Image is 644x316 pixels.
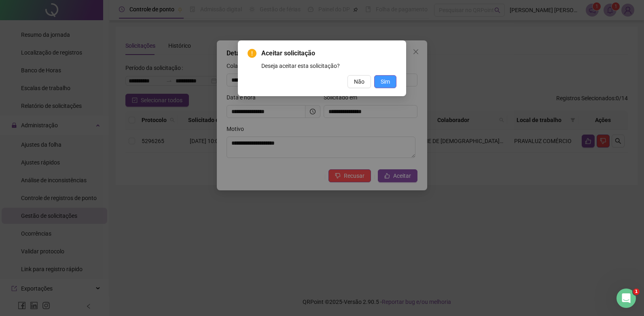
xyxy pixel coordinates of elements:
span: exclamation-circle [248,49,256,58]
iframe: Intercom live chat [616,289,636,308]
span: Não [354,77,364,86]
span: Aceitar solicitação [261,48,396,58]
span: 1 [633,289,640,295]
button: Sim [374,75,396,88]
button: Não [347,75,371,88]
span: Sim [381,77,390,86]
div: Deseja aceitar esta solicitação? [261,61,396,70]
